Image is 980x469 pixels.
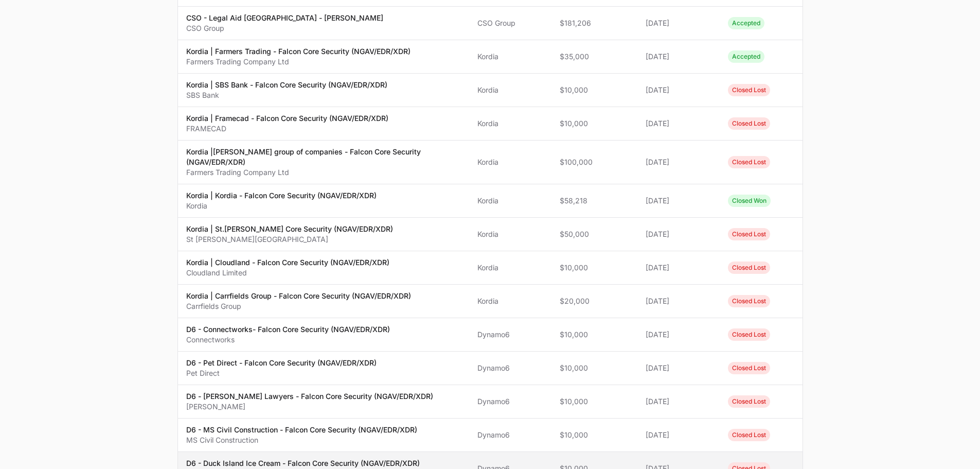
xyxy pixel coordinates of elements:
span: [DATE] [646,329,711,340]
p: D6 - MS Civil Construction - Falcon Core Security (NGAV/EDR/XDR) [186,425,417,435]
p: Kordia |[PERSON_NAME] group of companies - Falcon Core Security (NGAV/EDR/XDR) [186,147,461,167]
span: Kordia [477,296,543,306]
span: CSO Group [477,18,543,28]
span: [DATE] [646,196,711,206]
p: Kordia | SBS Bank - Falcon Core Security (NGAV/EDR/XDR) [186,80,387,90]
span: $10,000 [560,118,629,129]
p: Kordia [186,201,377,211]
p: D6 - Duck Island Ice Cream - Falcon Core Security (NGAV/EDR/XDR) [186,458,420,468]
p: St [PERSON_NAME][GEOGRAPHIC_DATA] [186,234,393,245]
p: [PERSON_NAME] [186,402,433,412]
p: D6 - [PERSON_NAME] Lawyers - Falcon Core Security (NGAV/EDR/XDR) [186,391,433,402]
span: Kordia [477,229,543,239]
span: [DATE] [646,363,711,373]
span: $10,000 [560,85,629,95]
span: [DATE] [646,18,711,28]
span: Kordia [477,157,543,167]
span: Kordia [477,263,543,273]
p: SBS Bank [186,90,387,100]
p: Kordia | Framecad - Falcon Core Security (NGAV/EDR/XDR) [186,113,388,124]
p: CSO Group [186,23,383,33]
p: Kordia | Farmers Trading - Falcon Core Security (NGAV/EDR/XDR) [186,46,411,57]
span: Dynamo6 [477,430,543,440]
p: FRAMECAD [186,124,388,134]
p: Kordia | St.[PERSON_NAME] Core Security (NGAV/EDR/XDR) [186,224,393,234]
span: $100,000 [560,157,629,167]
span: [DATE] [646,157,711,167]
span: $10,000 [560,396,629,407]
span: $35,000 [560,51,629,62]
span: [DATE] [646,396,711,407]
p: Kordia | Cloudland - Falcon Core Security (NGAV/EDR/XDR) [186,257,389,268]
span: [DATE] [646,85,711,95]
p: Farmers Trading Company Ltd [186,167,461,178]
span: Kordia [477,51,543,62]
span: $181,206 [560,18,629,28]
span: $58,218 [560,196,629,206]
span: Dynamo6 [477,329,543,340]
span: Dynamo6 [477,363,543,373]
span: Kordia [477,85,543,95]
p: Farmers Trading Company Ltd [186,57,411,67]
p: Cloudland Limited [186,268,389,278]
span: [DATE] [646,263,711,273]
span: $10,000 [560,430,629,440]
span: Dynamo6 [477,396,543,407]
span: Kordia [477,196,543,206]
p: Connectworks [186,335,390,345]
span: [DATE] [646,118,711,129]
span: [DATE] [646,51,711,62]
span: [DATE] [646,229,711,239]
span: [DATE] [646,296,711,306]
p: Pet Direct [186,368,377,378]
p: Carrfields Group [186,301,411,311]
span: Kordia [477,118,543,129]
p: Kordia | Kordia - Falcon Core Security (NGAV/EDR/XDR) [186,190,377,201]
span: $10,000 [560,363,629,373]
p: CSO - Legal Aid [GEOGRAPHIC_DATA] - [PERSON_NAME] [186,13,383,23]
span: $20,000 [560,296,629,306]
span: $50,000 [560,229,629,239]
p: Kordia | Carrfields Group - Falcon Core Security (NGAV/EDR/XDR) [186,291,411,301]
p: MS Civil Construction [186,435,417,445]
span: $10,000 [560,329,629,340]
p: D6 - Pet Direct - Falcon Core Security (NGAV/EDR/XDR) [186,358,377,368]
span: [DATE] [646,430,711,440]
p: D6 - Connectworks- Falcon Core Security (NGAV/EDR/XDR) [186,324,390,335]
span: $10,000 [560,263,629,273]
